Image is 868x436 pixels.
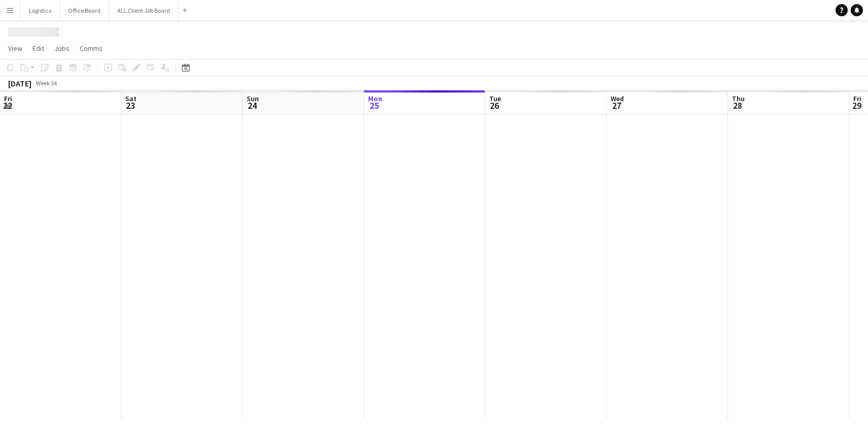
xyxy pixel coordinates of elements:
[853,94,861,103] span: Fri
[124,100,137,111] span: 23
[730,100,745,111] span: 28
[247,94,259,103] span: Sun
[34,79,59,87] span: Week 34
[489,94,501,103] span: Tue
[611,94,624,103] span: Wed
[732,94,745,103] span: Thu
[245,100,259,111] span: 24
[50,42,74,55] a: Jobs
[4,94,12,103] span: Fri
[32,44,44,53] span: Edit
[852,100,861,111] span: 29
[125,94,137,103] span: Sat
[21,1,60,20] button: Logistics
[8,44,22,53] span: View
[3,100,12,111] span: 22
[109,1,179,20] button: ALL Client Job Board
[368,94,382,103] span: Mon
[609,100,624,111] span: 27
[76,42,107,55] a: Comms
[28,42,48,55] a: Edit
[80,44,103,53] span: Comms
[366,100,382,111] span: 25
[4,42,26,55] a: View
[8,78,31,88] div: [DATE]
[54,44,70,53] span: Jobs
[488,100,501,111] span: 26
[60,1,109,20] button: Office Board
